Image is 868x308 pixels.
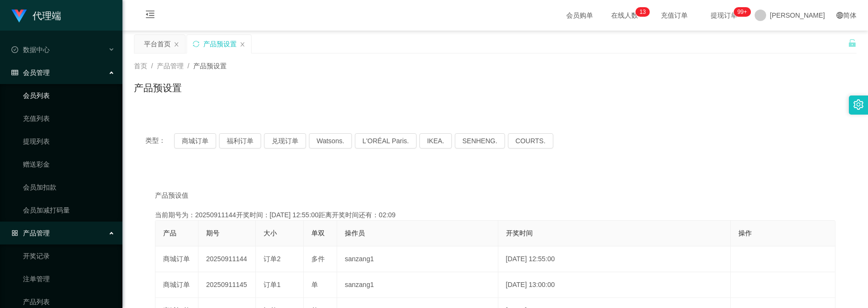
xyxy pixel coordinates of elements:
[155,272,198,298] td: 商城订单
[23,201,115,220] a: 会员加减打码量
[11,229,50,237] span: 产品管理
[264,281,281,288] span: 订单1
[738,229,752,237] span: 操作
[174,133,216,149] button: 商城订单
[734,7,751,17] sup: 1160
[311,229,325,237] span: 单双
[345,229,365,237] span: 操作员
[198,246,256,272] td: 20250911144
[240,42,245,47] i: 图标: close
[311,255,325,263] span: 多件
[157,62,184,70] span: 产品管理
[264,255,281,263] span: 订单2
[337,246,498,272] td: sanzang1
[193,41,199,47] i: 图标: sync
[23,178,115,197] a: 会员加扣款
[419,133,452,149] button: IKEA.
[163,229,176,237] span: 产品
[219,133,261,149] button: 福利订单
[23,269,115,288] a: 注单管理
[203,35,237,53] div: 产品预设置
[848,39,857,47] i: 图标: unlock
[853,99,864,110] i: 图标: setting
[155,210,835,220] div: 当前期号为：20250911144开奖时间：[DATE] 12:55:00距离开奖时间还有：02:09
[11,46,18,53] i: 图标: check-circle-o
[134,62,147,70] span: 首页
[134,81,182,95] h1: 产品预设置
[337,272,498,298] td: sanzang1
[174,42,179,47] i: 图标: close
[311,281,318,288] span: 单
[264,229,277,237] span: 大小
[23,109,115,128] a: 充值列表
[606,12,643,19] span: 在线人数
[11,230,18,236] i: 图标: appstore-o
[151,62,153,70] span: /
[11,10,27,23] img: logo.9652507e.png
[636,7,649,17] sup: 13
[639,7,643,17] p: 1
[498,246,731,272] td: [DATE] 12:55:00
[11,11,61,19] a: 代理端
[23,246,115,266] a: 开奖记录
[508,133,553,149] button: COURTS.
[155,246,198,272] td: 商城订单
[23,155,115,174] a: 赠送彩金
[206,229,220,237] span: 期号
[506,229,533,237] span: 开奖时间
[309,133,352,149] button: Watsons.
[656,12,692,19] span: 充值订单
[155,191,188,201] span: 产品预设值
[198,272,256,298] td: 20250911145
[187,62,189,70] span: /
[33,0,61,31] h1: 代理端
[264,133,306,149] button: 兑现订单
[145,133,174,149] span: 类型：
[134,0,166,31] i: 图标: menu-fold
[144,35,171,53] div: 平台首页
[11,69,50,76] span: 会员管理
[706,12,742,19] span: 提现订单
[11,46,50,53] span: 数据中心
[193,62,227,70] span: 产品预设置
[455,133,505,149] button: SENHENG.
[355,133,417,149] button: L'ORÉAL Paris.
[11,69,18,76] i: 图标: table
[23,132,115,151] a: 提现列表
[836,12,843,19] i: 图标: global
[23,86,115,105] a: 会员列表
[498,272,731,298] td: [DATE] 13:00:00
[643,7,646,17] p: 3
